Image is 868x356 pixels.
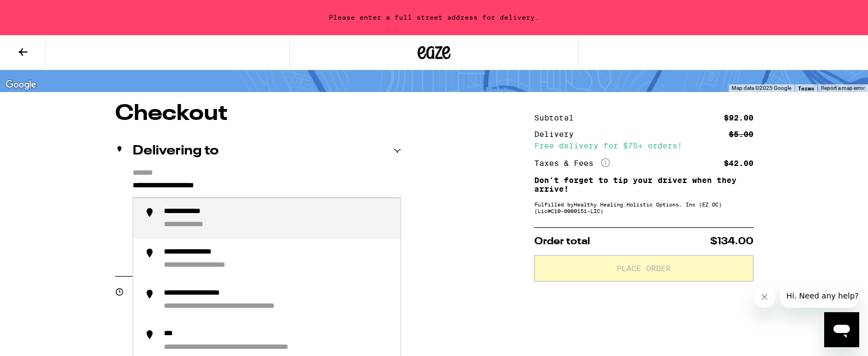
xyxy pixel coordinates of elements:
div: Fulfilled by Healthy Healing Holistic Options, Inc (EZ OC) (Lic# C10-0000151-LIC ) [534,201,753,214]
iframe: Button to launch messaging window [824,312,859,347]
div: Subtotal [534,114,581,122]
img: Google [3,78,39,92]
span: Map data ©2025 Google [732,85,791,91]
p: Don't forget to tip your driver when they arrive! [534,176,753,193]
iframe: Close message [753,286,775,308]
div: $92.00 [724,114,753,122]
button: Place Order [534,255,753,282]
span: Order total [534,237,590,246]
div: Taxes & Fees [534,158,610,168]
span: Place Order [616,265,671,272]
div: Free delivery for $75+ orders! [534,142,753,150]
iframe: Message from company [780,284,859,308]
div: Delivery [534,130,581,138]
div: $5.00 [729,130,753,138]
h2: Delivering to [133,145,219,158]
a: Report a map error [821,85,865,91]
div: $42.00 [724,159,753,167]
a: Open this area in Google Maps (opens a new window) [3,78,39,92]
a: Terms [798,85,814,91]
h1: Checkout [115,103,401,125]
span: $134.00 [710,237,753,246]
